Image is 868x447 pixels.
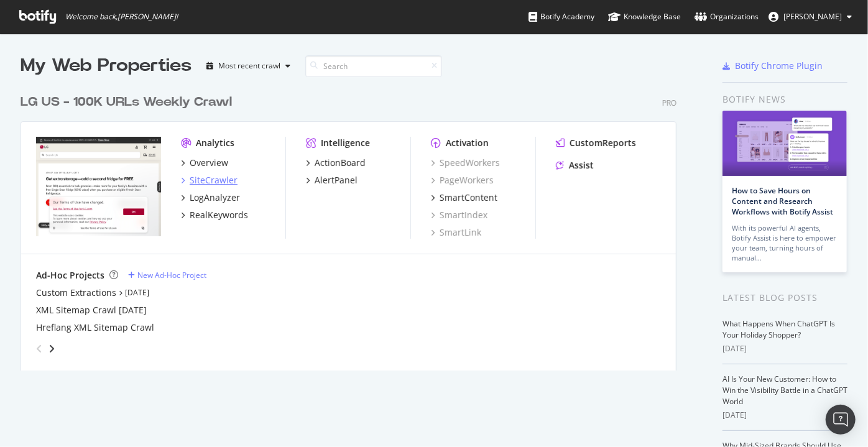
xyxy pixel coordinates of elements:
[723,318,835,340] a: What Happens When ChatGPT Is Your Holiday Shopper?
[190,174,238,187] div: SiteCrawler
[65,12,178,22] span: Welcome back, [PERSON_NAME] !
[431,174,494,187] a: PageWorkers
[556,159,594,172] a: Assist
[36,269,104,282] div: Ad-Hoc Projects
[570,137,636,149] div: CustomReports
[723,291,847,305] div: Latest Blog Posts
[321,137,370,149] div: Intelligence
[190,191,240,204] div: LogAnalyzer
[36,287,116,299] a: Custom Extractions
[36,321,154,334] a: Hreflang XML Sitemap Crawl
[315,157,366,169] div: ActionBoard
[759,7,862,27] button: [PERSON_NAME]
[47,343,56,355] div: angle-right
[695,11,759,23] div: Organizations
[306,157,366,169] a: ActionBoard
[723,111,847,176] img: How to Save Hours on Content and Research Workflows with Botify Assist
[306,174,358,187] a: AlertPanel
[826,405,856,435] div: Open Intercom Messenger
[21,93,237,111] a: LG US - 100K URLs Weekly Crawl
[31,339,47,359] div: angle-left
[723,93,847,106] div: Botify news
[190,157,228,169] div: Overview
[662,98,676,108] div: Pro
[201,56,295,76] button: Most recent crawl
[305,55,442,77] input: Search
[125,287,149,298] a: [DATE]
[732,223,838,263] div: With its powerful AI agents, Botify Assist is here to empower your team, turning hours of manual…
[137,270,206,280] div: New Ad-Hoc Project
[21,53,192,78] div: My Web Properties
[36,304,147,316] a: XML Sitemap Crawl [DATE]
[190,209,248,221] div: RealKeywords
[181,209,248,221] a: RealKeywords
[608,11,681,23] div: Knowledge Base
[431,209,487,221] a: SmartIndex
[36,137,161,237] img: www.lg.com/us
[723,60,823,72] a: Botify Chrome Plugin
[529,11,594,23] div: Botify Academy
[181,157,228,169] a: Overview
[431,157,500,169] a: SpeedWorkers
[431,226,481,239] a: SmartLink
[181,191,240,204] a: LogAnalyzer
[723,410,847,421] div: [DATE]
[735,60,823,72] div: Botify Chrome Plugin
[732,185,833,217] a: How to Save Hours on Content and Research Workflows with Botify Assist
[723,374,847,407] a: AI Is Your New Customer: How to Win the Visibility Battle in a ChatGPT World
[556,137,636,149] a: CustomReports
[21,93,232,111] div: LG US - 100K URLs Weekly Crawl
[196,137,234,149] div: Analytics
[181,174,238,187] a: SiteCrawler
[446,137,489,149] div: Activation
[569,159,594,172] div: Assist
[783,11,842,22] span: Matthew Gampel
[21,78,686,371] div: grid
[431,191,497,204] a: SmartContent
[315,174,358,187] div: AlertPanel
[440,191,497,204] div: SmartContent
[218,62,280,70] div: Most recent crawl
[128,270,206,280] a: New Ad-Hoc Project
[723,343,847,354] div: [DATE]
